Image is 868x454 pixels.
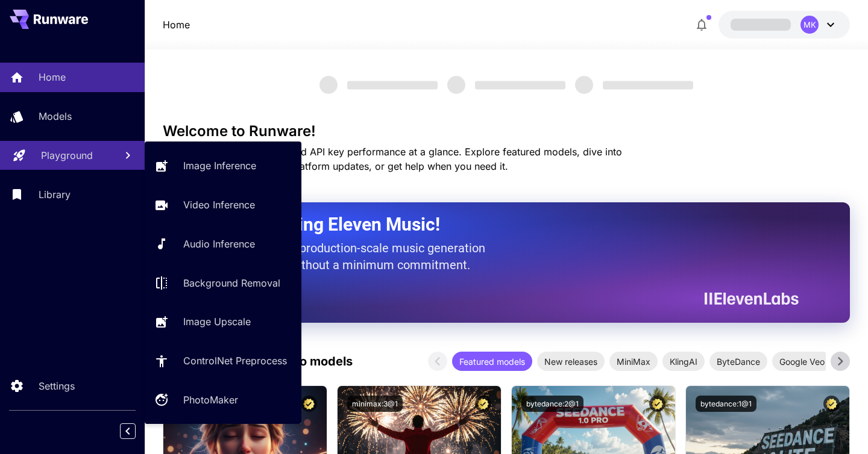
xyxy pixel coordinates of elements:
[537,355,605,368] span: New releases
[145,385,301,415] a: PhotoMaker
[163,146,622,172] span: Check out your usage stats and API key performance at a glance. Explore featured models, dive int...
[772,355,832,368] span: Google Veo
[145,190,301,220] a: Video Inference
[193,240,494,273] p: The only way to get production-scale music generation from Eleven Labs without a minimum commitment.
[347,396,403,412] button: minimax:3@1
[145,229,301,259] a: Audio Inference
[163,17,190,32] nav: breadcrumb
[609,355,658,368] span: MiniMax
[120,423,136,439] button: Collapse sidebar
[662,355,705,368] span: KlingAI
[301,396,317,412] button: Certified Model – Vetted for best performance and includes a commercial license.
[39,187,71,202] p: Library
[145,346,301,376] a: ControlNet Preprocess
[183,158,256,173] p: Image Inference
[183,197,255,212] p: Video Inference
[39,379,75,393] p: Settings
[163,123,850,140] h3: Welcome to Runware!
[183,393,238,407] p: PhotoMaker
[823,396,840,412] button: Certified Model – Vetted for best performance and includes a commercial license.
[649,396,665,412] button: Certified Model – Vetted for best performance and includes a commercial license.
[39,109,72,123] p: Models
[183,237,255,251] p: Audio Inference
[183,276,280,290] p: Background Removal
[39,70,66,84] p: Home
[183,353,287,368] p: ControlNet Preprocess
[145,151,301,181] a: Image Inference
[145,307,301,337] a: Image Upscale
[129,420,145,442] div: Collapse sidebar
[452,355,532,368] span: Featured models
[696,396,756,412] button: bytedance:1@1
[163,17,190,32] p: Home
[800,16,819,34] div: MK
[521,396,583,412] button: bytedance:2@1
[145,268,301,297] a: Background Removal
[475,396,491,412] button: Certified Model – Vetted for best performance and includes a commercial license.
[709,355,767,368] span: ByteDance
[183,314,251,329] p: Image Upscale
[193,213,790,236] h2: Now Supporting Eleven Music!
[41,148,93,163] p: Playground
